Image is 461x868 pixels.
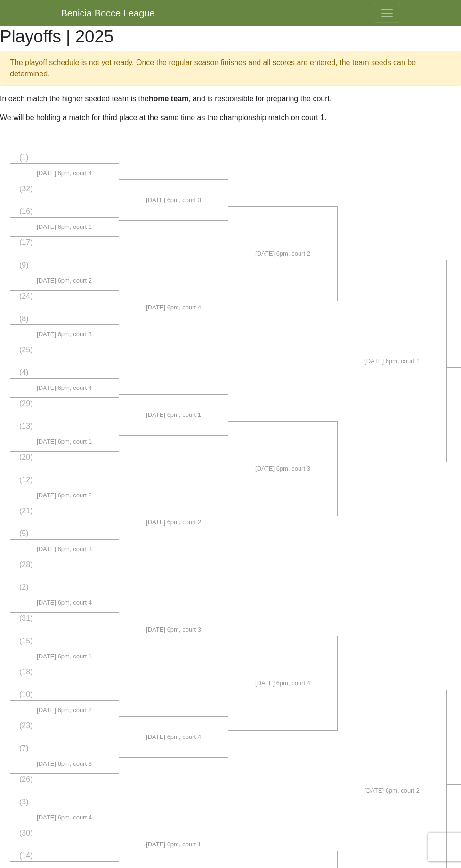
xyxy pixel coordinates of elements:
[19,614,32,622] span: (31)
[19,583,29,591] span: (2)
[19,668,32,676] span: (18)
[19,292,32,300] span: (24)
[37,491,92,500] span: [DATE] 6pm, court 2
[37,706,92,715] span: [DATE] 6pm, court 2
[146,518,201,527] span: [DATE] 6pm, court 2
[19,775,32,783] span: (26)
[19,744,29,752] span: (7)
[37,759,92,769] span: [DATE] 6pm, court 3
[19,453,32,461] span: (20)
[19,185,32,193] span: (32)
[19,399,32,407] span: (29)
[37,383,92,393] span: [DATE] 6pm, court 4
[19,852,32,860] span: (14)
[37,169,92,178] span: [DATE] 6pm, court 4
[37,330,92,339] span: [DATE] 6pm, court 3
[146,732,201,742] span: [DATE] 6pm, court 4
[37,276,92,285] span: [DATE] 6pm, court 2
[37,222,92,232] span: [DATE] 6pm, court 1
[19,722,32,730] span: (23)
[37,598,92,608] span: [DATE] 6pm, court 4
[37,813,92,822] span: [DATE] 6pm, court 4
[19,829,32,837] span: (30)
[19,690,32,698] span: (10)
[149,95,188,103] strong: home team
[19,261,29,269] span: (9)
[255,464,310,473] span: [DATE] 6pm, court 3
[146,840,201,849] span: [DATE] 6pm, court 1
[61,4,155,23] a: Benicia Bocce League
[19,560,32,568] span: (28)
[364,786,420,795] span: [DATE] 6pm, court 2
[255,679,310,688] span: [DATE] 6pm, court 4
[146,303,201,312] span: [DATE] 6pm, court 4
[37,437,92,446] span: [DATE] 6pm, court 1
[146,410,201,420] span: [DATE] 6pm, court 1
[19,238,32,246] span: (17)
[19,476,32,484] span: (12)
[19,529,29,537] span: (5)
[146,195,201,205] span: [DATE] 6pm, court 3
[19,368,29,376] span: (4)
[37,544,92,554] span: [DATE] 6pm, court 3
[37,652,92,661] span: [DATE] 6pm, court 1
[19,346,32,354] span: (25)
[146,625,201,634] span: [DATE] 6pm, court 3
[374,4,400,23] button: Toggle navigation
[19,507,32,515] span: (21)
[19,207,32,215] span: (16)
[19,798,29,806] span: (3)
[19,637,32,645] span: (15)
[19,422,32,430] span: (13)
[19,315,29,323] span: (8)
[364,357,420,366] span: [DATE] 6pm, court 1
[255,249,310,259] span: [DATE] 6pm, court 2
[19,154,29,162] span: (1)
